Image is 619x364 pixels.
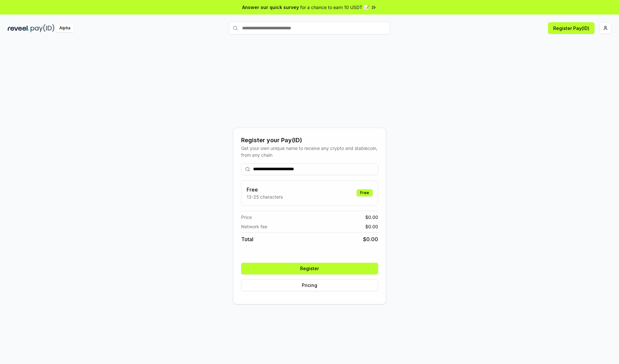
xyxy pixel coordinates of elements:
[242,4,299,11] span: Answer our quick survey
[241,235,253,243] span: Total
[548,22,594,34] button: Register Pay(ID)
[241,145,378,158] div: Get your own unique name to receive any crypto and stablecoin, from any chain
[357,189,373,196] div: Free
[241,263,378,274] button: Register
[8,24,29,32] img: reveel_dark
[300,4,369,11] span: for a chance to earn 10 USDT 📝
[241,214,252,221] span: Price
[241,223,267,230] span: Network fee
[241,280,378,291] button: Pricing
[363,235,378,243] span: $ 0.00
[365,223,378,230] span: $ 0.00
[241,136,378,145] div: Register your Pay(ID)
[56,24,74,32] div: Alpha
[247,186,283,193] h3: Free
[247,193,283,200] p: 13-25 characters
[365,214,378,221] span: $ 0.00
[31,24,54,32] img: pay_id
